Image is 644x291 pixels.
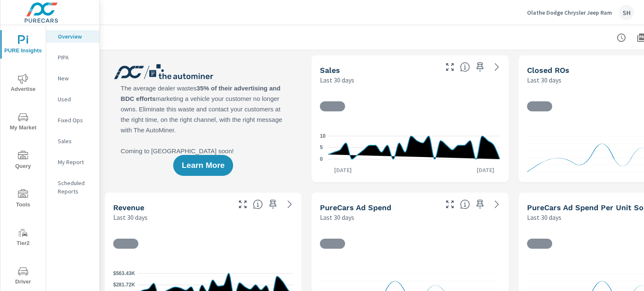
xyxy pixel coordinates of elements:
[236,198,249,211] button: Make Fullscreen
[527,75,561,85] p: Last 30 days
[320,212,354,222] p: Last 30 days
[113,212,148,222] p: Last 30 days
[58,179,93,196] p: Scheduled Reports
[3,112,43,133] span: My Market
[46,177,99,198] div: Scheduled Reports
[46,30,99,43] div: Overview
[58,137,93,145] p: Sales
[266,198,280,211] span: Save this to your personalized report
[46,114,99,126] div: Fixed Ops
[46,135,99,147] div: Sales
[527,66,569,75] h5: Closed ROs
[527,212,561,222] p: Last 30 days
[328,166,358,174] p: [DATE]
[320,203,391,212] h5: PureCars Ad Spend
[490,60,504,74] a: See more details in report
[473,198,487,211] span: Save this to your personalized report
[443,198,457,211] button: Make Fullscreen
[58,53,93,62] p: PIPA
[3,151,43,171] span: Query
[527,9,612,16] p: Olathe Dodge Chrysler Jeep Ram
[182,162,224,169] span: Learn More
[619,5,634,20] div: SH
[58,32,93,41] p: Overview
[253,199,263,209] span: Total sales revenue over the selected date range. [Source: This data is sourced from the dealer’s...
[113,282,135,288] text: $281.72K
[471,166,500,174] p: [DATE]
[460,199,470,209] span: Total cost of media for all PureCars channels for the selected dealership group over the selected...
[473,60,487,74] span: Save this to your personalized report
[113,203,144,212] h5: Revenue
[320,75,354,85] p: Last 30 days
[460,62,470,72] span: Number of vehicles sold by the dealership over the selected date range. [Source: This data is sou...
[3,189,43,210] span: Tools
[320,156,323,162] text: 0
[46,93,99,106] div: Used
[490,198,504,211] a: See more details in report
[3,35,43,56] span: PURE Insights
[46,72,99,85] div: New
[58,158,93,166] p: My Report
[113,270,135,276] text: $563.43K
[58,74,93,82] p: New
[58,116,93,124] p: Fixed Ops
[58,95,93,103] p: Used
[3,74,43,94] span: Advertise
[443,60,457,74] button: Make Fullscreen
[320,145,323,151] text: 5
[3,266,43,287] span: Driver
[46,156,99,168] div: My Report
[3,228,43,248] span: Tier2
[46,51,99,64] div: PIPA
[283,198,296,211] a: See more details in report
[320,66,340,75] h5: Sales
[320,133,326,139] text: 10
[173,155,233,176] button: Learn More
